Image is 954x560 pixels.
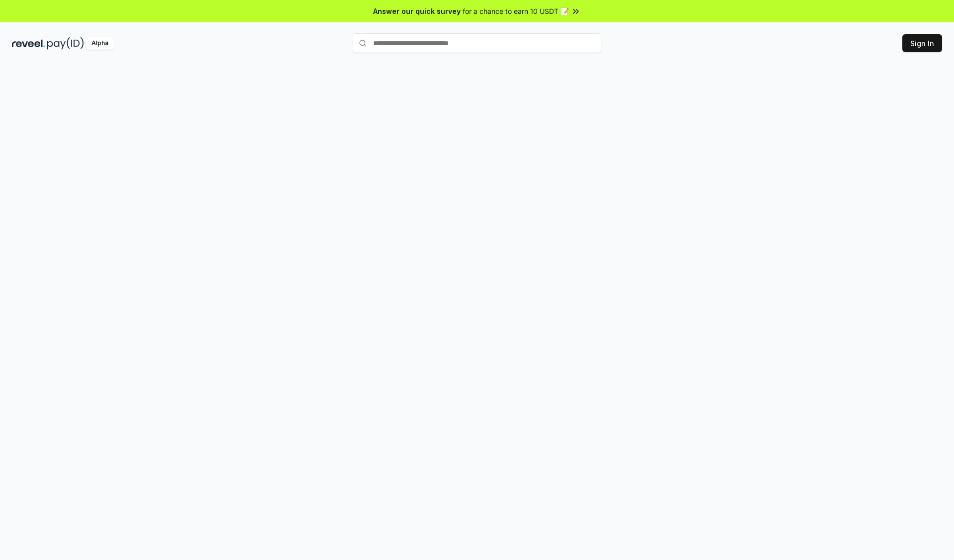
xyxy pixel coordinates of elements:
span: for a chance to earn 10 USDT 📝 [463,6,569,16]
img: reveel_dark [12,37,45,50]
div: Alpha [86,37,114,50]
span: Answer our quick survey [373,6,461,16]
button: Sign In [902,34,942,52]
img: pay_id [47,37,84,50]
